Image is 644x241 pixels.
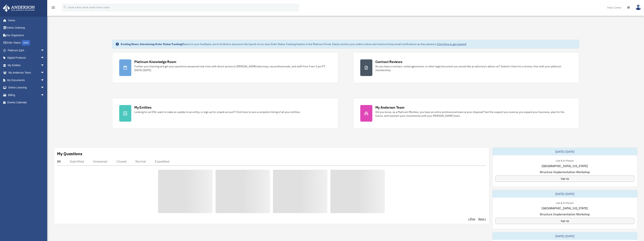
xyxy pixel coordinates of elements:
a: Sign Up [496,218,634,224]
a: < Prev [468,217,475,221]
a: Platinum Q&Aarrow_drop_down [3,47,50,54]
div: [DATE]-[DATE] [492,232,637,240]
span: arrow_drop_down [41,91,48,99]
span: [GEOGRAPHIC_DATA], [US_STATE] [542,206,588,210]
a: Click Here to get started! [437,42,466,46]
span: arrow_drop_down [41,54,48,62]
i: menu [51,5,56,10]
a: Online Learningarrow_drop_down [3,84,50,91]
a: Next > [478,217,486,221]
div: Based on your feedback, we're thrilled to announce the launch of our new Order Status Tracking fe... [121,42,466,46]
div: Platinum Knowledge Room [134,59,176,64]
a: Contract Reviews Do you have a contract, rental agreement, or other legal document you would like... [353,52,579,83]
a: My Documentsarrow_drop_down [3,76,50,84]
div: All [57,160,61,163]
div: My Anderson Team [375,105,404,110]
div: Answered [93,160,107,163]
div: Closed [116,160,126,163]
div: [DATE]-[DATE] [492,190,637,198]
img: Anderson Advisors Platinum Portal [2,5,36,12]
a: My Anderson Team Did you know, as a Platinum Member, you have an entire professional team at your... [353,98,579,129]
span: arrow_drop_down [41,69,48,77]
span: [GEOGRAPHIC_DATA], [US_STATE] [542,164,588,168]
div: My Entities [134,105,151,110]
strong: Exciting News: Introducing Order Status Tracking! [121,42,183,46]
div: Looking for an EIN, want to make an update to an entity, or sign up for a bank account? Click her... [134,110,301,114]
a: My Entities Looking for an EIN, want to make an update to an entity, or sign up for a bank accoun... [112,98,338,129]
div: Contract Reviews [375,59,402,64]
a: Digital Productsarrow_drop_down [3,54,50,62]
span: Structure Implementation Workshop [540,212,590,216]
div: My Questions [57,151,82,157]
a: Sign Up [496,176,634,182]
a: Order StatusNEW [3,39,50,47]
a: Online Ordering [3,24,50,32]
div: Live & In-Person [553,158,577,162]
a: Tax Organizers [3,31,50,39]
div: NEW [22,40,30,46]
div: Further your learning and get your questions answered real-time with direct access to [PERSON_NAM... [134,64,331,72]
span: Structure Implementation Workshop [540,170,590,174]
a: My Entitiesarrow_drop_down [3,61,50,69]
a: Billingarrow_drop_down [3,91,50,99]
a: Events Calendar [3,99,50,106]
a: Home [3,17,48,24]
div: Do you have a contract, rental agreement, or other legal document you would like an attorney's ad... [375,64,572,72]
div: Expedited [155,160,169,163]
span: arrow_drop_down [41,76,48,84]
i: search [63,5,67,9]
a: My Anderson Teamarrow_drop_down [3,69,50,77]
div: Live & In-Person [553,201,577,205]
span: arrow_drop_down [41,61,48,69]
span: arrow_drop_down [41,47,48,54]
div: Normal [135,160,146,163]
span: arrow_drop_down [41,84,48,92]
a: menu [51,7,56,10]
div: Submitted [70,160,84,163]
a: Platinum Knowledge Room Further your learning and get your questions answered real-time with dire... [112,52,338,83]
div: [DATE]-[DATE] [492,148,637,155]
img: User Pic [635,5,641,10]
div: Did you know, as a Platinum Member, you have an entire professional team at your disposal? Get th... [375,110,572,118]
